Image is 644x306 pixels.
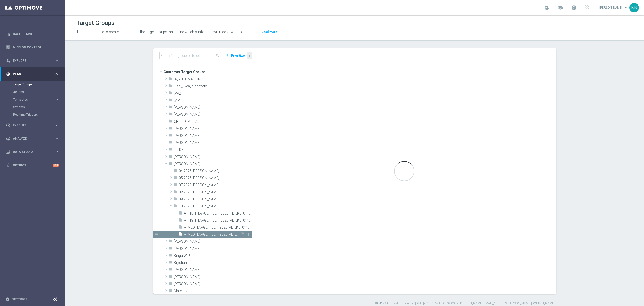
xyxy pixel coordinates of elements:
[6,123,59,127] button: play_circle_outline Execute keyboard_arrow_right
[174,98,252,103] span: !VIP
[6,59,59,63] button: person_search Explore keyboard_arrow_right
[174,112,252,117] span: Antoni L.
[164,68,252,75] span: Customer Target Groups
[6,123,54,128] div: Execute
[174,141,252,145] span: El&#x17C;bieta S.
[216,54,220,58] span: search
[6,72,54,76] div: Plan
[169,133,173,139] i: folder
[174,175,178,181] i: folder
[174,77,252,81] span: !A_AUTOMATION
[169,260,173,266] i: folder
[6,58,10,63] i: person_search
[169,119,173,125] i: folder
[174,127,252,131] span: Dagmara D.
[174,148,252,152] span: Iza Dz.
[169,77,173,82] i: folder
[169,253,173,259] i: folder
[174,268,252,272] span: Marcin G
[13,124,54,127] span: Execute
[169,288,173,294] i: folder
[76,19,115,27] h1: Target Groups
[6,72,59,76] div: gps_fixed Plan keyboard_arrow_right
[13,113,52,117] a: Realtime Triggers
[6,72,10,76] i: gps_fixed
[174,261,252,265] span: Krystian
[169,126,173,132] i: folder
[13,105,52,109] a: Streams
[13,103,65,111] div: Streams
[184,225,252,230] span: A_MED_TARGET_BET_25ZL_PL_LKE_011025
[169,274,173,280] i: folder
[13,98,59,102] button: Templates keyboard_arrow_right
[174,155,252,159] span: Justyna B.
[6,136,54,141] div: Analyze
[13,137,54,140] span: Analyze
[557,5,563,10] span: school
[6,150,59,154] div: Data Studio keyboard_arrow_right
[6,163,59,167] button: lightbulb Optibot +10
[6,136,10,141] i: track_changes
[6,163,10,168] i: lightbulb
[169,140,173,146] i: folder
[393,301,555,306] label: Last modified on [DATE] at 2:57 PM UTC+02:00 by [PERSON_NAME][EMAIL_ADDRESS][PERSON_NAME][DOMAIN_...
[6,150,54,154] div: Data Studio
[169,147,173,153] i: folder
[13,96,65,103] div: Templates
[599,4,629,11] a: [PERSON_NAME]keyboard_arrow_down
[174,162,252,166] span: Kamil N.
[179,176,252,180] span: 05.2025 Kamil N.
[179,211,183,217] i: insert_drive_file
[174,119,252,124] span: CRITEO_MEDIA
[169,281,173,287] i: folder
[174,275,252,279] span: Maria M.
[174,239,252,244] span: Kamil R.
[54,136,59,141] i: keyboard_arrow_right
[6,123,10,128] i: play_circle_outline
[13,41,59,54] a: Mission Control
[169,267,173,273] i: folder
[174,247,252,251] span: Kasia K.
[174,204,178,209] i: folder
[169,246,173,252] i: folder
[247,52,252,59] button: chevron_left
[54,58,59,63] i: keyboard_arrow_right
[169,161,173,167] i: folder
[179,218,183,224] i: insert_drive_file
[174,282,252,286] span: Maryna Sh.
[6,137,59,141] button: track_changes Analyze keyboard_arrow_right
[169,112,173,118] i: folder
[174,105,252,110] span: And&#x17C;elika B.
[76,30,260,34] span: This page is used to create and manage the target groups that define which customers will receive...
[230,52,246,59] button: Prioritize
[375,301,388,306] label: ID: 41432
[54,123,59,128] i: keyboard_arrow_right
[174,84,252,88] span: !Early/Rea_automaty
[13,98,54,101] div: Templates
[13,159,53,172] a: Optibot
[13,98,49,101] span: Templates
[184,232,240,237] span: A_MED_TARGET_BET_25ZL_PL_LKE_011025_SMS
[174,197,178,202] i: folder
[13,59,54,62] span: Explore
[13,88,65,96] div: Actions
[6,27,59,41] div: Dashboard
[179,183,252,187] span: 07.2025 Kamil N.
[13,82,52,86] a: Target Groups
[184,218,252,223] span: A_HIGH_TARGET_BET_50ZL_PL_LKE_011025_SMS
[247,54,252,58] i: chevron_left
[623,5,629,10] span: keyboard_arrow_down
[174,289,252,293] span: Mateusz
[13,27,59,41] a: Dashboard
[174,168,178,174] i: folder
[247,232,251,236] i: more_vert
[6,45,59,49] button: Mission Control
[225,52,230,59] i: more_vert
[13,150,54,154] span: Data Studio
[6,32,59,36] button: equalizer Dashboard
